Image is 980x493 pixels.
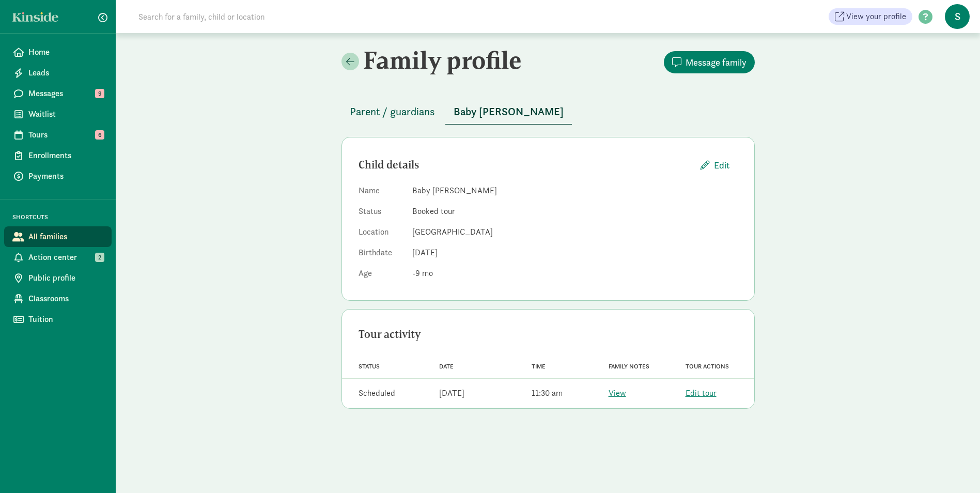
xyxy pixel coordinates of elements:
[532,387,563,399] div: 11:30 am
[686,55,746,69] span: Message family
[4,166,112,187] a: Payments
[4,309,112,330] a: Tuition
[28,129,103,141] span: Tours
[439,387,464,399] div: [DATE]
[439,363,454,370] span: Date
[28,108,103,120] span: Waitlist
[412,268,433,279] span: -9
[445,99,572,125] button: Baby [PERSON_NAME]
[28,272,103,284] span: Public profile
[341,106,443,118] a: Parent / guardians
[132,6,422,27] input: Search for a family, child or location
[4,288,112,309] a: Classrooms
[28,170,103,182] span: Payments
[359,363,380,370] span: Status
[4,226,112,247] a: All families
[532,363,546,370] span: Time
[28,87,103,100] span: Messages
[609,388,626,398] a: View
[4,42,112,63] a: Home
[359,226,404,242] dt: Location
[692,154,738,176] button: Edit
[4,104,112,125] a: Waitlist
[829,8,912,25] a: View your profile
[454,103,564,120] span: Baby [PERSON_NAME]
[95,253,104,262] span: 2
[359,387,395,399] div: Scheduled
[95,130,104,140] span: 6
[359,246,404,263] dt: Birthdate
[609,363,649,370] span: Family notes
[714,158,729,172] span: Edit
[4,125,112,145] a: Tours 6
[341,45,546,74] h2: Family profile
[412,184,738,197] dd: Baby [PERSON_NAME]
[4,63,112,83] a: Leads
[4,83,112,104] a: Messages 9
[28,230,103,243] span: All families
[359,157,692,173] div: Child details
[95,89,104,98] span: 9
[945,4,970,29] span: S
[359,267,404,284] dt: Age
[28,292,103,305] span: Classrooms
[445,106,572,118] a: Baby [PERSON_NAME]
[686,363,729,370] span: Tour actions
[4,145,112,166] a: Enrollments
[28,67,103,79] span: Leads
[412,247,438,258] span: [DATE]
[350,103,435,120] span: Parent / guardians
[846,10,906,23] span: View your profile
[4,268,112,288] a: Public profile
[341,99,443,124] button: Parent / guardians
[28,46,103,58] span: Home
[686,388,717,398] a: Edit tour
[28,313,103,326] span: Tuition
[412,205,738,218] dd: Booked tour
[28,149,103,162] span: Enrollments
[359,205,404,222] dt: Status
[359,184,404,201] dt: Name
[4,247,112,268] a: Action center 2
[412,226,738,238] dd: [GEOGRAPHIC_DATA]
[664,51,755,73] button: Message family
[928,443,980,493] iframe: Chat Widget
[359,326,738,343] div: Tour activity
[28,251,103,264] span: Action center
